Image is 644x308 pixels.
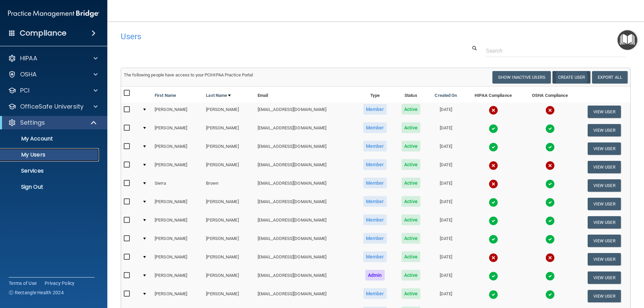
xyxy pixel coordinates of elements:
[4,184,96,190] p: Sign Out
[45,280,75,287] a: Privacy Policy
[203,195,255,213] td: [PERSON_NAME]
[588,290,621,302] button: View User
[152,195,203,213] td: [PERSON_NAME]
[255,232,356,250] td: [EMAIL_ADDRESS][DOMAIN_NAME]
[401,270,421,281] span: Active
[203,158,255,176] td: [PERSON_NAME]
[427,139,465,158] td: [DATE]
[427,213,465,232] td: [DATE]
[363,288,387,299] span: Member
[20,28,66,38] h4: Compliance
[20,54,37,62] p: HIPAA
[8,7,99,20] img: PMB logo
[203,176,255,195] td: Brown
[203,213,255,232] td: [PERSON_NAME]
[121,32,414,41] h4: Users
[8,119,97,127] a: Settings
[8,103,98,111] a: OfficeSafe University
[4,135,96,142] p: My Account
[363,214,387,225] span: Member
[588,106,621,118] button: View User
[255,86,356,103] th: Email
[8,70,98,78] a: OSHA
[363,122,387,133] span: Member
[588,124,621,136] button: View User
[203,232,255,250] td: [PERSON_NAME]
[152,158,203,176] td: [PERSON_NAME]
[489,124,498,133] img: tick.e7d51cea.svg
[427,250,465,268] td: [DATE]
[363,251,387,262] span: Member
[427,176,465,195] td: [DATE]
[255,139,356,158] td: [EMAIL_ADDRESS][DOMAIN_NAME]
[401,104,421,115] span: Active
[255,103,356,121] td: [EMAIL_ADDRESS][DOMAIN_NAME]
[152,268,203,287] td: [PERSON_NAME]
[124,72,253,77] span: The following people have access to your PCIHIPAA Practice Portal
[365,270,385,281] span: Admin
[363,178,387,188] span: Member
[545,290,555,299] img: tick.e7d51cea.svg
[255,195,356,213] td: [EMAIL_ADDRESS][DOMAIN_NAME]
[427,195,465,213] td: [DATE]
[489,271,498,281] img: tick.e7d51cea.svg
[8,86,98,95] a: PCI
[427,268,465,287] td: [DATE]
[255,213,356,232] td: [EMAIL_ADDRESS][DOMAIN_NAME]
[492,71,551,83] button: Show Inactive Users
[203,287,255,305] td: [PERSON_NAME]
[618,30,637,50] button: Open Resource Center
[363,159,387,170] span: Member
[152,287,203,305] td: [PERSON_NAME]
[363,141,387,151] span: Member
[203,250,255,268] td: [PERSON_NAME]
[489,142,498,152] img: tick.e7d51cea.svg
[545,235,555,244] img: tick.e7d51cea.svg
[255,158,356,176] td: [EMAIL_ADDRESS][DOMAIN_NAME]
[401,251,421,262] span: Active
[489,235,498,244] img: tick.e7d51cea.svg
[588,253,621,265] button: View User
[203,121,255,139] td: [PERSON_NAME]
[588,198,621,210] button: View User
[489,106,498,115] img: cross.ca9f0e7f.svg
[427,121,465,139] td: [DATE]
[592,71,628,83] a: Export All
[4,151,96,158] p: My Users
[528,260,636,287] iframe: Drift Widget Chat Controller
[588,235,621,247] button: View User
[588,161,621,173] button: View User
[401,141,421,151] span: Active
[394,86,427,103] th: Status
[545,216,555,226] img: tick.e7d51cea.svg
[545,198,555,207] img: tick.e7d51cea.svg
[255,176,356,195] td: [EMAIL_ADDRESS][DOMAIN_NAME]
[588,216,621,229] button: View User
[489,290,498,299] img: tick.e7d51cea.svg
[356,86,394,103] th: Type
[9,280,37,287] a: Terms of Use
[489,253,498,262] img: cross.ca9f0e7f.svg
[545,253,555,262] img: cross.ca9f0e7f.svg
[152,176,203,195] td: Sierra
[588,179,621,192] button: View User
[363,233,387,244] span: Member
[489,179,498,189] img: cross.ca9f0e7f.svg
[20,86,30,95] p: PCI
[489,161,498,170] img: cross.ca9f0e7f.svg
[20,70,37,78] p: OSHA
[20,119,45,127] p: Settings
[20,103,84,111] p: OfficeSafe University
[427,232,465,250] td: [DATE]
[203,103,255,121] td: [PERSON_NAME]
[545,179,555,189] img: tick.e7d51cea.svg
[401,178,421,188] span: Active
[522,86,578,103] th: OSHA Compliance
[255,121,356,139] td: [EMAIL_ADDRESS][DOMAIN_NAME]
[4,168,96,174] p: Services
[255,250,356,268] td: [EMAIL_ADDRESS][DOMAIN_NAME]
[401,159,421,170] span: Active
[545,124,555,133] img: tick.e7d51cea.svg
[545,106,555,115] img: cross.ca9f0e7f.svg
[465,86,522,103] th: HIPAA Compliance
